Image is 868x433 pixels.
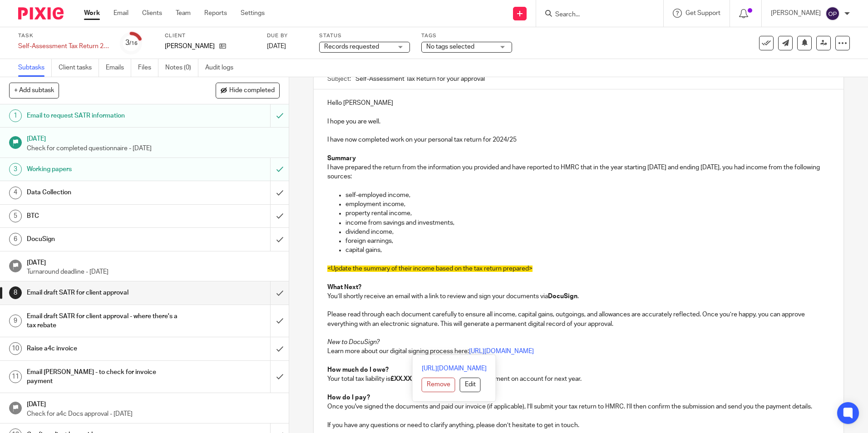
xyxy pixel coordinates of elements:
[460,378,481,392] button: Edit
[138,59,158,77] a: Files
[469,348,534,354] a: [URL][DOMAIN_NAME]
[18,32,109,39] label: Task
[327,98,829,108] p: Hello [PERSON_NAME]
[345,191,829,200] p: self-employed income,
[345,200,829,209] p: employment income,
[267,43,286,49] span: [DATE]
[327,374,829,384] p: Your total tax liability is , which includes your first payment on account for next year.
[241,9,265,18] a: Settings
[327,402,829,411] p: Once you've signed the documents and paid our invoice (if applicable), I’ll submit your tax retur...
[327,394,370,401] strong: How do I pay?
[9,109,22,122] div: 1
[9,163,22,176] div: 3
[9,210,22,222] div: 5
[27,132,280,143] h1: [DATE]
[27,267,280,276] p: Turnaround deadline - [DATE]
[176,9,191,18] a: Team
[9,83,59,98] button: + Add subtask
[59,59,99,77] a: Client tasks
[324,44,379,50] span: Records requested
[106,59,131,77] a: Emails
[129,41,138,46] small: /16
[345,246,829,255] p: capital gains,
[327,135,829,144] p: I have now completed work on your personal tax return for 2024/25
[345,227,829,236] p: dividend income,
[27,310,183,333] h1: Email draft SATR for client approval - where there's a tax rebate
[27,409,280,418] p: Check for a4c Docs approval - [DATE]
[771,9,821,18] p: [PERSON_NAME]
[27,144,280,153] p: Check for completed questionnaire - [DATE]
[27,256,280,267] h1: [DATE]
[27,286,183,300] h1: Email draft SATR for client approval
[125,38,138,48] div: 3
[165,32,256,39] label: Client
[27,109,183,123] h1: Email to request SATR information
[9,286,22,299] div: 8
[327,284,361,290] strong: What Next?
[327,74,351,84] label: Subject:
[421,32,512,39] label: Tags
[27,186,183,199] h1: Data Collection
[327,421,829,430] p: If you have any questions or need to clarify anything, please don’t hesitate to get in touch.
[327,367,389,373] strong: How much do I owe?
[9,233,22,246] div: 6
[422,378,455,392] button: Remove
[345,218,829,227] p: income from savings and investments,
[554,11,636,19] input: Search
[113,9,128,18] a: Email
[548,293,577,300] strong: DocuSign
[165,42,215,51] p: [PERSON_NAME]
[27,162,183,176] h1: Working papers
[9,370,22,383] div: 11
[327,163,829,182] p: I have prepared the return from the information you provided and have reported to HMRC that in th...
[319,32,410,39] label: Status
[9,187,22,199] div: 4
[825,6,840,21] img: svg%3E
[229,87,275,94] span: Hide completed
[422,364,487,373] a: [URL][DOMAIN_NAME]
[142,9,162,18] a: Clients
[216,83,280,98] button: Hide completed
[27,398,280,409] h1: [DATE]
[390,376,412,382] strong: £XX.XX
[27,232,183,246] h1: DocuSign
[345,236,829,246] p: foreign earnings,
[327,266,533,272] span: <Update the summary of their income based on the tax return prepared>
[27,209,183,223] h1: BTC
[205,59,240,77] a: Audit logs
[327,155,356,162] strong: Summary
[686,10,720,16] span: Get Support
[345,209,829,218] p: property rental income,
[204,9,227,18] a: Reports
[27,342,183,355] h1: Raise a4c invoice
[426,44,474,50] span: No tags selected
[327,117,829,126] p: I hope you are well.
[327,292,829,301] p: You’ll shortly receive an email with a link to review and sign your documents via .
[18,59,52,77] a: Subtasks
[18,42,109,51] div: Self-Assessment Tax Return 2025
[84,9,100,18] a: Work
[18,7,64,20] img: Pixie
[327,310,829,329] p: Please read through each document carefully to ensure all income, capital gains, outgoings, and a...
[9,342,22,355] div: 10
[165,59,198,77] a: Notes (0)
[327,339,380,345] em: New to DocuSign?
[27,365,183,389] h1: Email [PERSON_NAME] - to check for invoice payment
[327,338,829,356] p: Learn more about our digital signing process here:
[9,315,22,327] div: 9
[267,32,308,39] label: Due by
